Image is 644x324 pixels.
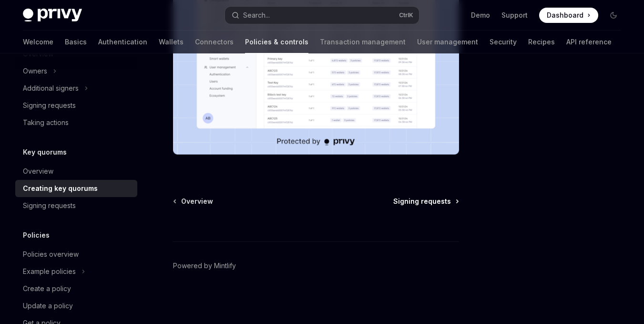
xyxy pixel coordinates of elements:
span: Dashboard [547,10,583,20]
a: Policies overview [15,246,137,263]
a: Basics [65,31,87,53]
button: Toggle dark mode [606,8,621,23]
a: Signing requests [15,97,137,114]
a: Welcome [23,31,53,53]
a: Dashboard [539,8,598,23]
a: Creating key quorums [15,180,137,197]
a: Update a policy [15,297,137,314]
a: Create a policy [15,280,137,297]
div: Taking actions [23,117,69,128]
a: Transaction management [320,31,406,53]
a: Overview [15,163,137,180]
h5: Key quorums [23,146,67,158]
a: Signing requests [393,197,458,206]
a: Taking actions [15,114,137,131]
a: Demo [471,10,490,20]
a: Recipes [528,31,555,53]
a: Overview [174,197,213,206]
span: Overview [181,197,213,206]
button: Search...CtrlK [225,7,419,24]
div: Owners [23,65,47,77]
div: Create a policy [23,283,71,294]
span: Signing requests [393,197,451,206]
div: Policies overview [23,249,79,260]
a: API reference [566,31,612,53]
h5: Policies [23,230,50,241]
div: Update a policy [23,300,73,312]
a: Policies & controls [245,31,308,53]
a: Authentication [98,31,147,53]
a: User management [417,31,478,53]
a: Connectors [195,31,234,53]
div: Search... [243,10,270,21]
div: Signing requests [23,200,76,211]
div: Signing requests [23,100,76,111]
a: Security [490,31,517,53]
img: dark logo [23,9,82,22]
span: Ctrl K [399,11,413,19]
div: Example policies [23,266,76,277]
a: Support [501,10,528,20]
div: Creating key quorums [23,183,98,194]
div: Additional signers [23,83,79,94]
a: Powered by Mintlify [173,261,236,271]
a: Wallets [159,31,184,53]
div: Overview [23,166,53,177]
a: Signing requests [15,197,137,214]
